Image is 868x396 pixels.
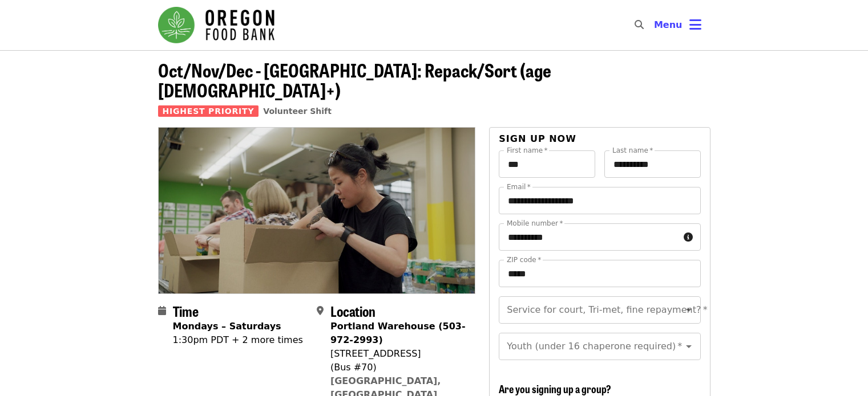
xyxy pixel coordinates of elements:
[330,321,466,345] strong: Portland Warehouse (503-972-2993)
[317,305,324,316] i: map-marker-alt icon
[330,347,466,361] div: [STREET_ADDRESS]
[499,381,611,396] span: Are you signing up a group?
[612,147,653,154] label: Last name
[173,333,303,347] div: 1:30pm PDT + 2 more times
[158,7,274,43] img: Oregon Food Bank - Home
[507,147,548,154] label: First name
[499,150,595,178] input: First name
[499,187,700,214] input: Email
[635,19,644,30] i: search icon
[507,220,563,227] label: Mobile number
[681,338,697,354] button: Open
[158,305,166,316] i: calendar icon
[158,56,551,103] span: Oct/Nov/Dec - [GEOGRAPHIC_DATA]: Repack/Sort (age [DEMOGRAPHIC_DATA]+)
[173,321,281,332] strong: Mondays – Saturdays
[499,133,576,144] span: Sign up now
[651,11,660,39] input: Search
[604,150,701,178] input: Last name
[158,105,259,117] span: Highest Priority
[645,11,710,39] button: Toggle account menu
[654,19,683,30] span: Menu
[499,223,679,251] input: Mobile number
[684,232,693,243] i: circle-info icon
[499,260,700,287] input: ZIP code
[507,256,541,263] label: ZIP code
[159,128,475,293] img: Oct/Nov/Dec - Portland: Repack/Sort (age 8+) organized by Oregon Food Bank
[330,361,466,374] div: (Bus #70)
[330,301,376,321] span: Location
[689,17,701,33] i: bars icon
[173,301,199,321] span: Time
[681,302,697,318] button: Open
[507,183,531,190] label: Email
[263,107,332,116] a: Volunteer Shift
